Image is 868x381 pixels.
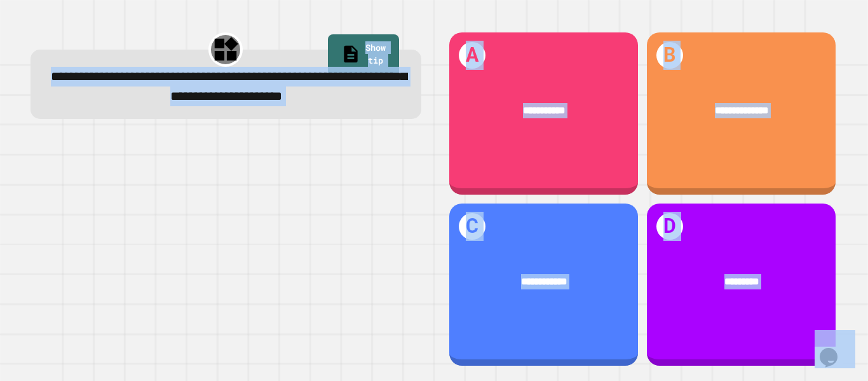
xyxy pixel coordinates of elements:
iframe: chat widget [815,330,855,368]
a: Show tip [328,34,399,77]
h1: A [459,42,486,69]
h1: B [656,42,684,69]
h1: D [656,213,684,240]
h1: C [459,213,486,240]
